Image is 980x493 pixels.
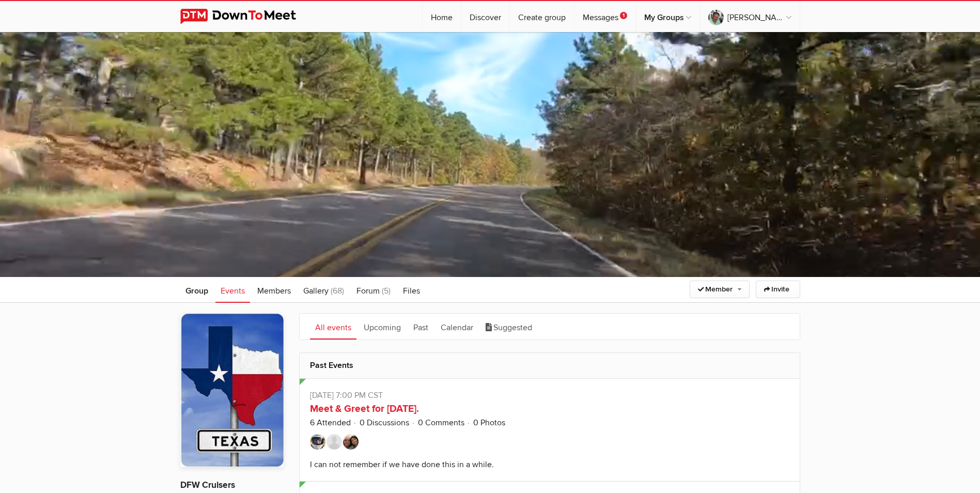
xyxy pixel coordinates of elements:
a: 0 Photos [473,418,505,428]
a: Discover [461,1,509,32]
a: Upcoming [359,314,406,340]
span: Members [257,286,291,296]
a: Gallery (68) [298,277,349,303]
span: (5) [382,286,391,296]
a: [PERSON_NAME] [700,1,800,32]
a: Forum (5) [351,277,396,303]
a: My Groups [636,1,699,32]
span: Forum [356,286,380,296]
img: DownToMeet [180,9,312,24]
a: Suggested [480,314,537,340]
a: 0 Discussions [360,418,409,428]
a: 6 Attended [310,418,351,428]
a: Home [423,1,461,32]
span: Group [185,286,208,296]
a: Messages1 [574,1,635,32]
img: Don Andrews [310,434,325,450]
a: Create group [510,1,574,32]
a: Past [408,314,433,340]
a: DFW Cruisers [180,480,235,490]
a: All events [310,314,356,340]
img: Sarah Yudovitz [326,434,342,450]
span: Events [221,286,245,296]
a: 0 Comments [418,418,464,428]
h2: Past Events [310,353,789,378]
a: Member [690,281,750,298]
span: Gallery [303,286,329,296]
span: (68) [331,286,344,296]
p: [DATE] 7:00 PM CST [310,389,789,402]
span: Files [403,286,420,296]
a: Invite [756,281,800,298]
a: Meet & Greet for [DATE]. [310,403,419,415]
a: Calendar [435,314,478,340]
div: I can not remember if we have done this in a while. [310,459,494,470]
span: 1 [620,12,627,19]
a: Members [252,277,296,303]
a: Files [398,277,425,303]
img: Carlos Lopez [343,434,359,450]
a: Events [215,277,250,303]
img: DFW Cruisers [180,313,284,467]
a: Group [180,277,213,303]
